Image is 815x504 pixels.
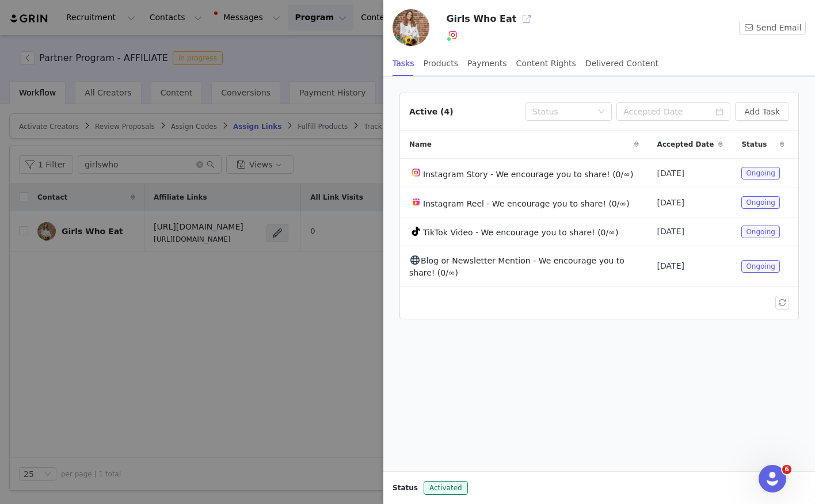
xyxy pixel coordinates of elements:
[399,93,799,319] article: Active
[412,168,421,177] img: instagram.svg
[741,260,780,273] span: Ongoing
[423,199,630,208] span: Instagram Reel - We encourage you to share! (0/∞)
[393,483,418,493] span: Status
[657,226,684,238] span: [DATE]
[657,197,684,209] span: [DATE]
[467,51,507,77] div: Payments
[741,139,767,150] span: Status
[516,51,576,77] div: Content Rights
[393,9,429,46] img: b82eaf30-6033-4cf9-bc41-85796d8c3d62--s.jpg
[585,51,658,77] div: Delivered Content
[739,21,806,35] button: Send Email
[741,196,780,209] span: Ongoing
[409,139,432,150] span: Name
[598,108,605,116] i: icon: down
[657,260,684,272] span: [DATE]
[409,256,624,277] span: Blog or Newsletter Mention - We encourage you to share! (0/∞)
[759,465,786,492] iframe: Intercom live chat
[448,30,458,40] img: instagram.svg
[423,228,618,237] span: TikTok Video - We encourage you to share! (0/∞)
[423,170,633,179] span: Instagram Story - We encourage you to share! (0/∞)
[409,106,454,118] div: Active (4)
[532,106,592,117] div: Status
[424,51,458,77] div: Products
[657,139,714,150] span: Accepted Date
[424,481,468,495] span: Activated
[735,102,789,121] button: Add Task
[741,226,780,238] span: Ongoing
[657,167,684,180] span: [DATE]
[715,108,723,116] i: icon: calendar
[741,167,780,180] span: Ongoing
[616,102,730,121] input: Accepted Date
[393,51,414,77] div: Tasks
[782,465,791,474] span: 6
[446,12,516,26] h3: Girls Who Eat
[412,197,421,207] img: instagram-reels.svg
